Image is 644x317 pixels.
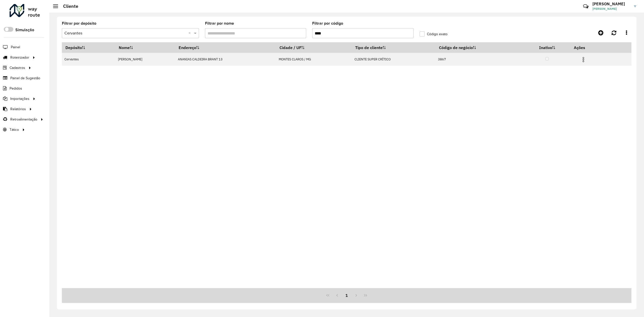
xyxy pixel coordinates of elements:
[276,53,352,66] td: MONTES CLAROS / MG
[188,30,193,36] span: Clear all
[62,53,115,66] td: Cervantes
[352,53,435,66] td: CLIENTE SUPER CRÍTICO
[342,291,351,300] button: 1
[10,65,25,70] span: Cadastros
[524,42,570,53] th: Inativo
[10,86,22,91] span: Pedidos
[10,117,37,122] span: Retroalimentação
[62,20,96,26] label: Filtrar por depósito
[175,53,276,66] td: ANANIAS CALDEIRA BRANT 13
[10,106,26,112] span: Relatórios
[10,55,29,60] span: Roteirizador
[352,42,435,53] th: Tipo de cliente
[10,96,29,101] span: Importações
[115,42,175,53] th: Nome
[62,42,115,53] th: Depósito
[10,75,40,81] span: Painel de Sugestão
[175,42,276,53] th: Endereço
[592,2,630,6] h3: [PERSON_NAME]
[580,1,591,12] a: Contato Rápido
[10,127,19,132] span: Tático
[205,20,234,26] label: Filtrar por nome
[435,53,524,66] td: 3867
[58,4,78,9] h2: Cliente
[312,20,343,26] label: Filtrar por código
[11,45,20,50] span: Painel
[276,42,352,53] th: Cidade / UF
[570,42,600,53] th: Ações
[592,7,630,11] span: [PERSON_NAME]
[435,42,524,53] th: Código de negócio
[115,53,175,66] td: [PERSON_NAME]
[15,27,34,33] label: Simulação
[420,31,448,37] label: Código exato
